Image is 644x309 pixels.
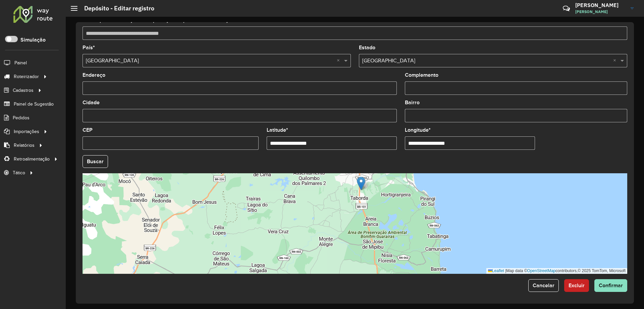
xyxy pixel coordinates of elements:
[575,2,626,8] h3: [PERSON_NAME]
[14,101,54,108] span: Painel de Sugestão
[528,279,559,292] button: Cancelar
[337,57,342,65] span: Clear all
[357,177,365,190] img: Marker
[575,9,626,15] span: [PERSON_NAME]
[599,283,623,288] span: Confirmar
[20,36,46,44] label: Simulação
[14,59,27,66] span: Painel
[13,169,25,176] span: Tático
[14,73,39,80] span: Roteirizador
[559,1,574,16] a: Contato Rápido
[14,128,39,135] span: Importações
[613,57,619,65] span: Clear all
[83,71,105,79] label: Endereço
[405,126,431,134] label: Longitude
[486,268,627,274] div: Map data © contributors,© 2025 TomTom, Microsoft
[569,283,585,288] span: Excluir
[564,279,589,292] button: Excluir
[83,44,95,52] label: País
[14,156,50,163] span: Retroalimentação
[13,114,30,121] span: Pedidos
[359,44,375,52] label: Estado
[267,126,288,134] label: Latitude
[405,99,420,107] label: Bairro
[505,268,506,273] span: |
[594,279,627,292] button: Confirmar
[527,268,556,273] a: OpenStreetMap
[14,142,35,149] span: Relatórios
[83,99,100,107] label: Cidade
[83,126,93,134] label: CEP
[533,283,554,288] span: Cancelar
[405,71,438,79] label: Complemento
[488,268,504,273] a: Leaflet
[83,155,108,168] button: Buscar
[77,5,154,12] h2: Depósito - Editar registro
[13,87,34,94] span: Cadastros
